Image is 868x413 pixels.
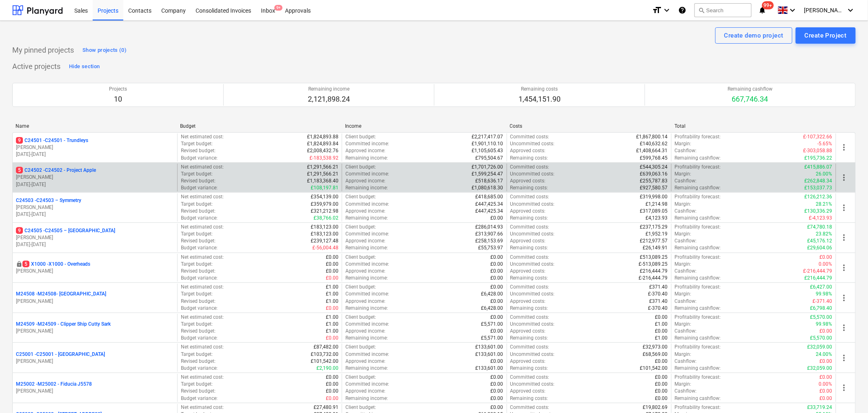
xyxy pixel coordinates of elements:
p: £1,952.19 [646,231,668,238]
p: £6,427.00 [810,284,832,291]
p: £1,291,566.21 [307,164,338,171]
p: £-56,004.48 [312,244,338,251]
p: £1,701,726.00 [472,164,503,171]
p: £237,175.29 [640,224,668,231]
p: Revised budget : [181,268,216,275]
p: £1.00 [655,321,668,328]
p: Committed costs : [510,314,550,321]
span: 99+ [762,1,774,9]
p: [DATE] - [DATE] [16,211,174,218]
span: more_vert [839,233,849,242]
p: Target budget : [181,261,213,268]
p: Revised budget : [181,147,216,154]
p: £5,571.00 [481,321,503,328]
p: Approved income : [345,298,385,305]
p: Profitability forecast : [675,133,721,140]
p: £195,736.22 [805,155,832,162]
p: Net estimated cost : [181,314,224,321]
p: Margin : [675,261,692,268]
div: M25002 -M25002 - Fiducia J5578[PERSON_NAME] [16,381,174,395]
span: 5 [16,167,23,173]
p: £1,867,800.14 [637,133,668,140]
p: Uncommitted costs : [510,231,555,238]
p: Budget variance : [181,305,218,312]
div: M24509 -M24509 - Clipper Ship Cutty Sark[PERSON_NAME] [16,321,174,335]
p: Uncommitted costs : [510,291,555,298]
p: Cashflow : [675,147,697,154]
span: 9 [16,137,23,144]
p: £544,305.24 [640,164,668,171]
p: Revised budget : [181,328,216,335]
p: Remaining costs : [510,215,548,222]
p: Margin : [675,321,692,328]
p: Net estimated cost : [181,284,224,291]
p: Committed costs : [510,133,550,140]
p: Net estimated cost : [181,164,224,171]
div: 5C24502 -C24502 - Project Apple[PERSON_NAME][DATE]-[DATE] [16,167,174,188]
p: Approved income : [345,178,385,184]
p: Remaining costs [519,86,561,93]
p: [PERSON_NAME] [16,388,174,395]
p: 1,454,151.90 [519,94,561,104]
p: £1,183,368.40 [307,178,338,184]
p: 26.00% [816,171,832,178]
p: Client budget : [345,164,376,171]
p: 667,746.34 [728,94,773,104]
p: £1.00 [326,298,338,305]
span: more_vert [839,142,849,152]
p: Net estimated cost : [181,254,224,261]
p: £-183,538.92 [309,155,338,162]
p: Budget variance : [181,275,218,282]
p: £795,504.67 [476,155,503,162]
p: Client budget : [345,314,376,321]
p: Profitability forecast : [675,193,721,200]
p: C24502 - C24502 - Project Apple [16,167,96,174]
p: Approved costs : [510,238,546,244]
p: Approved costs : [510,147,546,154]
p: Committed income : [345,291,389,298]
p: £371.40 [650,298,668,305]
p: £6,428.00 [481,305,503,312]
p: Remaining cashflow : [675,155,721,162]
p: £0.00 [491,268,503,275]
p: £258,153.69 [476,238,503,244]
p: £317,089.05 [640,208,668,215]
span: more_vert [839,353,849,363]
div: Create demo project [724,30,783,41]
div: 5X1000 -X1000 - Overheads[PERSON_NAME] [16,261,174,275]
p: Profitability forecast : [675,254,721,261]
p: Margin : [675,171,692,178]
p: Active projects [12,62,60,71]
p: £1,291,566.21 [307,171,338,178]
p: £1,105,605.43 [472,147,503,154]
p: Remaining income : [345,215,388,222]
p: £0.00 [491,284,503,291]
p: £153,037.73 [805,184,832,191]
p: £639,063.16 [640,171,668,178]
p: Remaining costs : [510,305,548,312]
p: Cashflow : [675,298,697,305]
div: Hide section [69,62,100,71]
div: Costs [510,123,668,129]
p: Uncommitted costs : [510,321,555,328]
p: Target budget : [181,231,213,238]
p: £6,428.00 [481,291,503,298]
p: Budget variance : [181,244,218,251]
p: £216,444.79 [640,268,668,275]
p: Committed costs : [510,284,550,291]
p: £418,685.00 [476,193,503,200]
p: [DATE] - [DATE] [16,181,174,188]
p: 10 [109,94,127,104]
p: £1,824,893.88 [307,133,338,140]
p: Budget variance : [181,215,218,222]
p: £0.00 [326,254,338,261]
span: 9+ [274,5,283,11]
p: [PERSON_NAME] [16,204,174,211]
p: £0.00 [491,328,503,335]
p: Remaining cashflow : [675,275,721,282]
p: 28.21% [816,201,832,208]
p: Client budget : [345,133,376,140]
p: £26,149.91 [643,244,668,251]
p: Net estimated cost : [181,133,224,140]
p: £-371.40 [813,298,832,305]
